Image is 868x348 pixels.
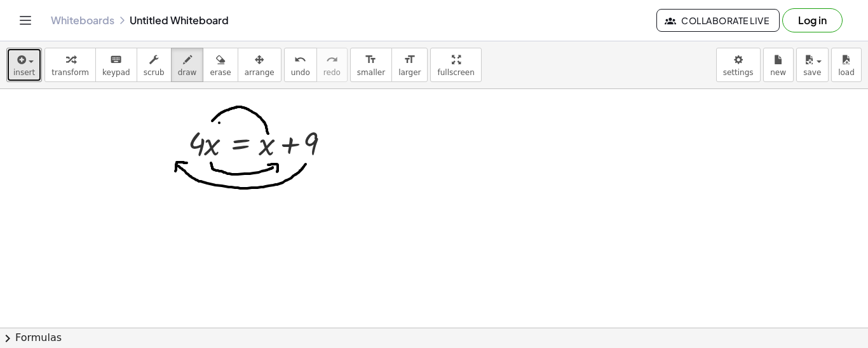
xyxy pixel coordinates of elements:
span: insert [13,68,35,77]
button: load [831,48,862,82]
i: format_size [403,52,416,67]
span: fullscreen [437,68,474,77]
span: scrub [144,68,165,77]
span: erase [210,68,231,77]
button: format_sizesmaller [350,48,392,82]
button: insert [6,48,42,82]
button: save [796,48,829,82]
span: larger [398,68,421,77]
button: undoundo [284,48,317,82]
span: new [770,68,786,77]
i: keyboard [110,52,122,67]
span: keypad [102,68,130,77]
button: scrub [137,48,172,82]
span: Collaborate Live [667,15,769,26]
button: fullscreen [430,48,481,82]
span: save [803,68,821,77]
span: undo [291,68,310,77]
button: draw [171,48,204,82]
span: transform [51,68,89,77]
button: redoredo [316,48,348,82]
button: settings [716,48,761,82]
button: format_sizelarger [391,48,428,82]
i: format_size [365,52,377,67]
button: keyboardkeypad [95,48,137,82]
button: erase [203,48,238,82]
button: Log in [782,8,843,32]
button: new [763,48,794,82]
i: undo [294,52,306,67]
span: redo [323,68,341,77]
span: arrange [245,68,275,77]
button: transform [44,48,96,82]
span: draw [178,68,197,77]
button: Toggle navigation [15,10,36,31]
i: redo [326,52,338,67]
a: Whiteboards [51,14,114,27]
span: smaller [357,68,385,77]
button: arrange [238,48,281,82]
button: Collaborate Live [656,9,780,32]
span: load [838,68,855,77]
span: settings [723,68,754,77]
